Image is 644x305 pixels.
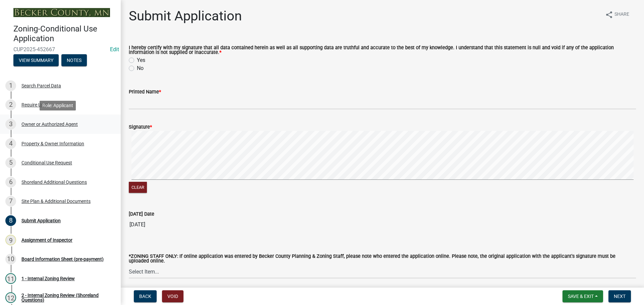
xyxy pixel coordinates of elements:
label: *ZONING STAFF ONLY: If online application was entered by Becker County Planning & Zoning Staff, p... [129,254,636,264]
span: Save & Exit [568,294,594,299]
button: shareShare [600,8,635,21]
div: Require User [21,102,48,107]
div: 6 [5,177,16,187]
label: Signature [129,125,152,130]
span: CUP2025-452667 [13,46,107,53]
div: 4 [5,138,16,149]
div: 12 [5,292,16,303]
button: Void [162,290,183,302]
button: Save & Exit [562,290,603,302]
label: [DATE] Date [129,212,154,217]
div: Site Plan & Additional Documents [21,199,91,204]
button: Next [608,290,631,302]
div: 5 [5,157,16,168]
h4: Zoning-Conditional Use Application [13,24,115,44]
label: No [137,64,144,72]
div: 10 [5,254,16,264]
wm-modal-confirm: Edit Application Number [110,46,119,53]
div: Assignment of Inspector [21,238,72,242]
div: 7 [5,196,16,207]
button: View Summary [13,54,59,66]
div: Owner or Authorized Agent [21,122,78,127]
div: 2 [5,99,16,110]
wm-modal-confirm: Summary [13,58,59,63]
div: 2 - Internal Zoning Review (Shoreland Questions) [21,293,110,302]
button: Notes [61,54,87,66]
label: I hereby certify with my signature that all data contained herein as well as all supporting data ... [129,46,636,55]
a: Edit [110,46,119,53]
p: Please click NEXT for your application to be reviewed. [129,285,636,293]
div: 3 [5,119,16,130]
div: Property & Owner Information [21,141,84,146]
div: Shoreland Additional Questions [21,180,87,184]
div: 1 [5,80,16,91]
span: Back [139,294,151,299]
div: 8 [5,215,16,226]
button: Back [134,290,157,302]
label: Yes [137,56,145,64]
div: 1 - Internal Zoning Review [21,276,75,281]
div: Submit Application [21,218,61,223]
div: Conditional Use Request [21,160,72,165]
div: Role: Applicant [40,101,76,110]
wm-modal-confirm: Notes [61,58,87,63]
span: Share [614,11,629,19]
img: Becker County, Minnesota [13,8,110,17]
div: 9 [5,235,16,245]
i: share [605,11,613,19]
span: Next [614,294,626,299]
h1: Submit Application [129,8,242,24]
div: Search Parcel Data [21,83,61,88]
button: Clear [129,182,147,193]
div: Board Information Sheet (pre-payment) [21,257,104,261]
div: 11 [5,273,16,284]
label: Printed Name [129,90,161,94]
